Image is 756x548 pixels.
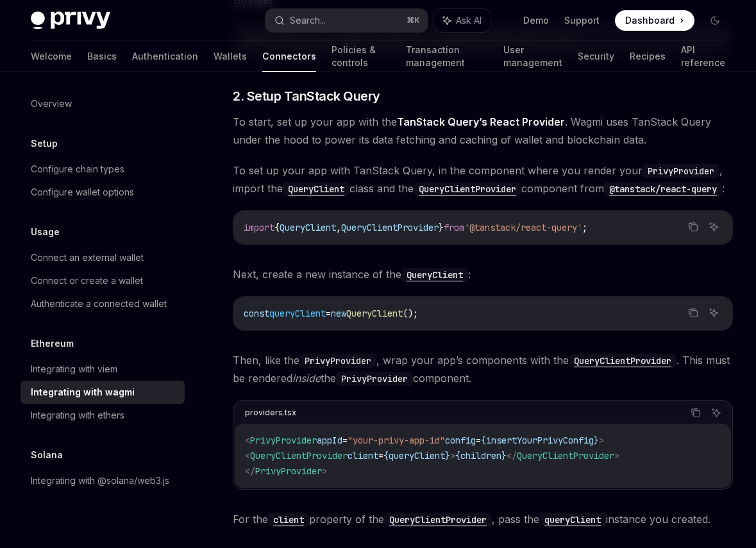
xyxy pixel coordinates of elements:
[21,358,185,381] a: Integrating with viem
[450,450,455,461] span: >
[507,450,517,461] span: </
[245,404,296,421] div: providers.tsx
[378,450,383,461] span: =
[481,435,486,446] span: {
[384,513,492,526] a: QueryClientProvider
[582,222,587,233] span: ;
[594,435,599,446] span: }
[280,222,336,233] span: QueryClient
[407,15,420,26] span: ⌘ K
[268,513,309,526] a: client
[564,14,600,27] a: Support
[233,510,733,528] span: For the property of the , pass the instance you created.
[599,435,604,446] span: >
[31,162,124,177] div: Configure chain types
[569,354,676,367] a: QueryClientProvider
[569,354,676,368] code: QueryClientProvider
[87,41,117,72] a: Basics
[292,372,321,385] em: inside
[630,41,666,72] a: Recipes
[255,465,322,477] span: PrivyProvider
[401,268,468,282] code: QueryClient
[31,136,58,151] h5: Setup
[274,222,280,233] span: {
[384,513,492,527] code: QueryClientProvider
[21,246,185,269] a: Connect an external wallet
[233,351,733,387] span: Then, like the , wrap your app’s components with the . This must be rendered the component.
[31,408,124,423] div: Integrating with ethers
[539,513,606,527] code: queryClient
[445,435,476,446] span: config
[31,250,144,265] div: Connect an external wallet
[341,222,439,233] span: QueryClientProvider
[31,385,135,400] div: Integrating with wagmi
[31,336,74,351] h5: Ethereum
[455,450,460,461] span: {
[265,9,427,32] button: Search...⌘K
[685,304,701,321] button: Copy the contents from the code block
[348,435,445,446] span: "your-privy-app-id"
[332,41,391,72] a: Policies & controls
[268,513,309,527] code: client
[476,435,481,446] span: =
[283,182,349,196] code: QueryClient
[460,450,501,461] span: children
[383,450,389,461] span: {
[705,304,722,321] button: Ask AI
[342,435,348,446] span: =
[397,115,565,129] a: TanStack Query’s React Provider
[348,450,378,461] span: client
[439,222,444,233] span: }
[262,41,316,72] a: Connectors
[21,469,185,492] a: Integrating with @solana/web3.js
[414,182,521,195] a: QueryClientProvider
[31,41,72,72] a: Welcome
[614,450,619,461] span: >
[708,404,725,421] button: Ask AI
[31,185,134,200] div: Configure wallet options
[486,435,594,446] span: insertYourPrivyConfig
[21,158,185,181] a: Configure chain types
[21,181,185,204] a: Configure wallet options
[245,450,250,461] span: <
[336,372,413,386] code: PrivyProvider
[389,450,445,461] span: queryClient
[687,404,704,421] button: Copy the contents from the code block
[317,435,342,446] span: appId
[31,447,63,463] h5: Solana
[233,113,733,149] span: To start, set up your app with the . Wagmi uses TanStack Query under the hood to power its data f...
[406,41,488,72] a: Transaction management
[233,87,380,105] span: 2. Setup TanStack Query
[578,41,614,72] a: Security
[233,265,733,283] span: Next, create a new instance of the :
[445,450,450,461] span: }
[21,92,185,115] a: Overview
[245,465,255,477] span: </
[283,182,349,195] a: QueryClient
[31,473,169,488] div: Integrating with @solana/web3.js
[444,222,464,233] span: from
[31,361,117,377] div: Integrating with viem
[326,308,331,319] span: =
[523,14,549,27] a: Demo
[336,222,341,233] span: ,
[269,308,326,319] span: queryClient
[346,308,403,319] span: QueryClient
[434,9,491,32] button: Ask AI
[401,268,468,281] a: QueryClient
[503,41,562,72] a: User management
[643,164,719,178] code: PrivyProvider
[244,308,269,319] span: const
[31,96,72,112] div: Overview
[245,435,250,446] span: <
[31,273,143,288] div: Connect or create a wallet
[539,513,606,526] a: queryClient
[290,13,326,28] div: Search...
[681,41,725,72] a: API reference
[299,354,376,368] code: PrivyProvider
[464,222,582,233] span: '@tanstack/react-query'
[625,14,675,27] span: Dashboard
[456,14,482,27] span: Ask AI
[21,292,185,315] a: Authenticate a connected wallet
[322,465,327,477] span: >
